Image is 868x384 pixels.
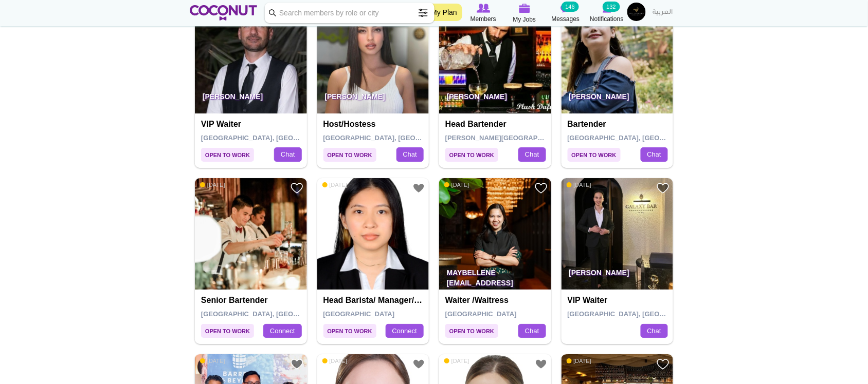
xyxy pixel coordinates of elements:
[274,147,301,162] a: Chat
[568,148,621,162] span: Open to Work
[195,85,307,113] p: [PERSON_NAME]
[657,182,670,195] a: Add to Favourites
[518,324,546,338] a: Chat
[439,85,551,113] p: [PERSON_NAME]
[552,14,580,24] span: Messages
[200,181,225,188] span: [DATE]
[317,85,429,113] p: [PERSON_NAME]
[322,357,348,364] span: [DATE]
[445,148,498,162] span: Open to Work
[201,120,303,129] h4: VIP waiter
[323,324,376,338] span: Open to Work
[562,2,579,12] small: 146
[201,296,303,305] h4: Senior Bartender
[603,4,611,13] img: Notifications
[562,261,674,290] p: [PERSON_NAME]
[519,4,530,13] img: My Jobs
[641,324,668,338] a: Chat
[445,134,573,142] span: [PERSON_NAME][GEOGRAPHIC_DATA]
[445,120,548,129] h4: Head Bartender
[201,324,254,338] span: Open to Work
[504,3,545,25] a: My Jobs My Jobs
[201,148,254,162] span: Open to Work
[513,14,536,25] span: My Jobs
[200,357,225,364] span: [DATE]
[657,358,670,371] a: Add to Favourites
[518,147,546,162] a: Chat
[567,357,592,364] span: [DATE]
[412,182,425,195] a: Add to Favourites
[291,182,303,195] a: Add to Favourites
[322,181,348,188] span: [DATE]
[535,182,548,195] a: Add to Favourites
[444,357,469,364] span: [DATE]
[562,85,674,113] p: [PERSON_NAME]
[568,310,714,318] span: [GEOGRAPHIC_DATA], [GEOGRAPHIC_DATA]
[477,4,490,13] img: Browse Members
[323,296,426,305] h4: Head Barista/ Manager/Sweets Maker
[323,310,395,318] span: [GEOGRAPHIC_DATA]
[190,5,257,21] img: Home
[560,4,571,13] img: Messages
[265,3,435,23] input: Search members by role or city
[323,148,376,162] span: Open to Work
[291,358,303,371] a: Add to Favourites
[412,358,425,371] a: Add to Favourites
[641,147,668,162] a: Chat
[445,310,517,318] span: [GEOGRAPHIC_DATA]
[567,181,592,188] span: [DATE]
[535,358,548,371] a: Add to Favourites
[463,3,504,24] a: Browse Members Members
[426,4,462,21] a: My Plan
[323,120,426,129] h4: Host/Hostess
[323,134,470,142] span: [GEOGRAPHIC_DATA], [GEOGRAPHIC_DATA]
[568,296,670,305] h4: VIP waiter
[471,14,496,24] span: Members
[445,324,498,338] span: Open to Work
[396,147,424,162] a: Chat
[201,310,348,318] span: [GEOGRAPHIC_DATA], [GEOGRAPHIC_DATA]
[263,324,301,338] a: Connect
[445,296,548,305] h4: Waiter /Waitress
[590,14,623,24] span: Notifications
[444,181,469,188] span: [DATE]
[568,120,670,129] h4: Bartender
[386,324,424,338] a: Connect
[586,3,627,24] a: Notifications Notifications 132
[201,134,348,142] span: [GEOGRAPHIC_DATA], [GEOGRAPHIC_DATA]
[439,261,551,290] p: MAYBELLENE [EMAIL_ADDRESS][DOMAIN_NAME]
[545,3,586,24] a: Messages Messages 146
[603,2,620,12] small: 132
[648,3,678,23] a: العربية
[568,134,714,142] span: [GEOGRAPHIC_DATA], [GEOGRAPHIC_DATA]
